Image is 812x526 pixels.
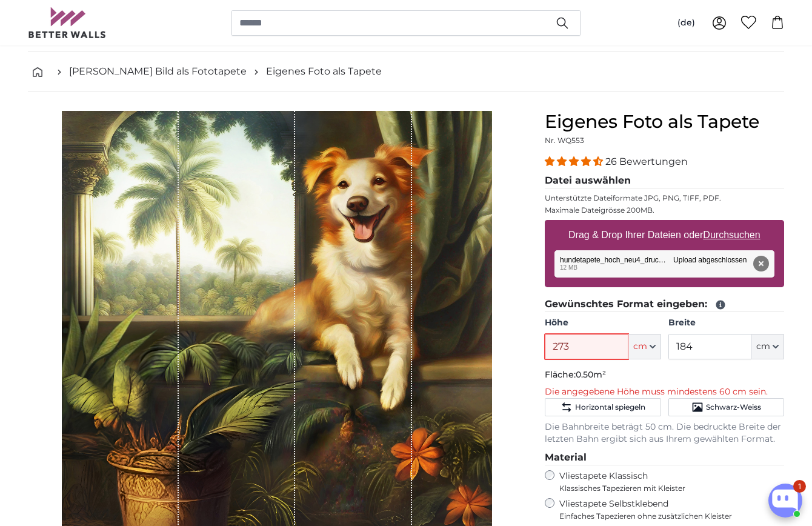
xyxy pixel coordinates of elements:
[559,511,784,521] span: Einfaches Tapezieren ohne zusätzlichen Kleister
[545,386,784,398] p: Die angegebene Höhe muss mindestens 60 cm sein.
[793,480,806,493] div: 1
[559,470,774,493] label: Vliestapete Klassisch
[704,230,760,240] u: Durchsuchen
[545,156,605,167] span: 4.54 stars
[706,402,761,412] span: Schwarz-Weiss
[545,193,784,203] p: Unterstützte Dateiformate JPG, PNG, TIFF, PDF.
[545,136,584,145] span: Nr. WQ553
[668,398,784,416] button: Schwarz-Weiss
[628,334,661,359] button: cm
[545,398,661,416] button: Horizontal spiegeln
[756,341,770,353] span: cm
[751,334,784,359] button: cm
[69,64,247,79] a: [PERSON_NAME] Bild als Fototapete
[545,111,784,133] h1: Eigenes Foto als Tapete
[28,52,784,92] nav: breadcrumbs
[545,205,784,215] p: Maximale Dateigrösse 200MB.
[266,64,382,79] a: Eigenes Foto als Tapete
[545,421,784,445] p: Die Bahnbreite beträgt 50 cm. Die bedruckte Breite der letzten Bahn ergibt sich aus Ihrem gewählt...
[668,12,705,34] button: (de)
[564,223,765,247] label: Drag & Drop Ihrer Dateien oder
[668,317,784,329] label: Breite
[559,498,784,521] label: Vliestapete Selbstklebend
[545,317,661,329] label: Höhe
[768,484,802,518] button: Open chatbox
[576,369,606,380] span: 0.50m²
[559,484,774,493] span: Klassisches Tapezieren mit Kleister
[28,7,107,38] img: Betterwalls
[545,173,784,188] legend: Datei auswählen
[545,297,784,312] legend: Gewünschtes Format eingeben:
[545,369,784,381] p: Fläche:
[575,402,645,412] span: Horizontal spiegeln
[545,450,784,465] legend: Material
[605,156,688,167] span: 26 Bewertungen
[633,341,647,353] span: cm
